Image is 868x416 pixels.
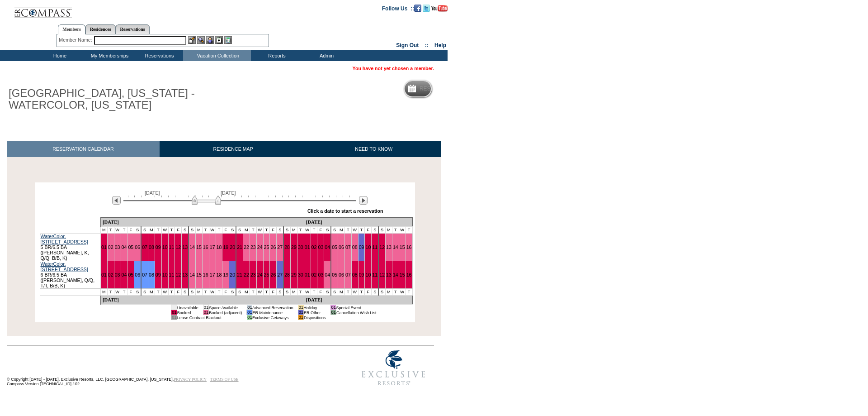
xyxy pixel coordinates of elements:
[210,377,239,382] a: TERMS OF USE
[247,305,252,310] td: 01
[40,261,101,289] td: 6 BR/6.5 BA ([PERSON_NAME], Q/Q, T/T, B/B, K)
[263,289,270,296] td: T
[59,36,94,44] div: Member Name:
[135,244,140,250] a: 06
[345,244,351,250] a: 07
[386,227,392,234] td: M
[291,244,297,250] a: 29
[203,310,208,315] td: 01
[121,227,127,234] td: T
[244,272,249,277] a: 22
[406,289,412,296] td: T
[156,244,161,250] a: 09
[182,289,189,296] td: S
[301,50,350,61] td: Admin
[311,272,317,277] a: 02
[160,141,307,157] a: RESIDENCE MAP
[318,244,323,250] a: 03
[202,227,209,234] td: T
[325,272,330,277] a: 04
[277,289,283,296] td: S
[318,272,323,277] a: 03
[196,272,202,277] a: 15
[168,289,175,296] td: T
[353,66,434,71] span: You have not yet chosen a member.
[174,377,207,382] a: PRIVACY POLICY
[121,289,127,296] td: T
[365,244,371,250] a: 10
[283,227,290,234] td: S
[189,272,195,277] a: 14
[344,289,351,296] td: T
[358,227,365,234] td: T
[378,227,385,234] td: S
[217,272,222,277] a: 18
[304,218,412,227] td: [DATE]
[216,227,222,234] td: T
[332,244,337,250] a: 05
[304,227,311,234] td: W
[336,305,376,310] td: Special Event
[359,272,364,277] a: 09
[222,289,229,296] td: F
[141,289,148,296] td: S
[270,244,276,250] a: 26
[40,234,101,261] td: 5 BR/6.5 BA ([PERSON_NAME], K, Q/Q, B/B, K)
[175,227,182,234] td: F
[399,227,406,234] td: W
[307,208,383,214] div: Click a date to start a reservation
[134,227,141,234] td: S
[365,227,372,234] td: F
[142,272,147,277] a: 07
[161,289,168,296] td: W
[197,36,205,44] img: View
[148,227,155,234] td: M
[351,227,358,234] td: W
[243,289,250,296] td: M
[100,218,304,227] td: [DATE]
[134,289,141,296] td: S
[112,196,121,205] img: Previous
[277,244,283,250] a: 27
[304,296,412,305] td: [DATE]
[34,50,84,61] td: Home
[250,244,256,250] a: 23
[338,227,345,234] td: M
[406,272,412,277] a: 16
[177,315,242,320] td: Lease Contract Blackout
[7,141,160,157] a: RESERVATION CALENDAR
[230,244,235,250] a: 20
[291,272,297,277] a: 29
[393,272,398,277] a: 14
[365,272,371,277] a: 10
[379,272,385,277] a: 12
[345,272,351,277] a: 07
[141,227,148,234] td: S
[420,86,489,92] h5: Reservation Calendar
[216,289,222,296] td: T
[386,244,392,250] a: 13
[291,289,297,296] td: M
[145,190,160,196] span: [DATE]
[252,305,293,310] td: Advanced Reservation
[264,244,269,250] a: 25
[250,272,256,277] a: 23
[209,227,216,234] td: W
[148,289,155,296] td: M
[351,289,358,296] td: W
[107,289,114,296] td: T
[209,305,242,310] td: Space Available
[311,289,317,296] td: T
[372,272,377,277] a: 11
[177,305,198,310] td: Unavailable
[237,244,242,250] a: 21
[188,36,196,44] img: b_edit.gif
[229,227,236,234] td: S
[182,244,188,250] a: 13
[297,289,304,296] td: T
[352,244,358,250] a: 08
[196,227,203,234] td: M
[317,289,324,296] td: F
[182,227,189,234] td: S
[108,244,113,250] a: 02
